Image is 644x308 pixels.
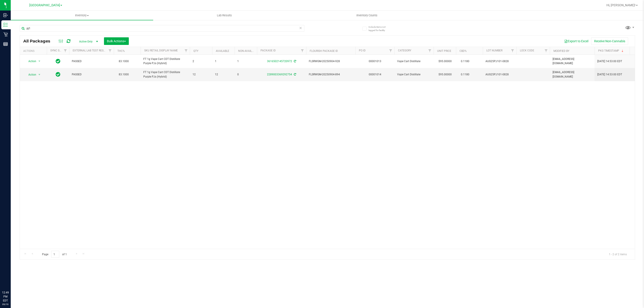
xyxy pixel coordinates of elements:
[11,13,153,17] span: Inventory
[3,13,8,17] inline-svg: Inbound
[597,59,622,63] span: [DATE] 14:53:00 EDT
[20,25,304,32] input: Search Package ID, Item Name, SKU, Lot or Part Number...
[193,72,210,77] span: 12
[56,71,60,78] span: In Sync
[62,47,69,55] a: Filter
[117,71,131,78] span: 83.1000
[3,23,8,27] inline-svg: Inventory
[153,11,296,20] a: Lab Results
[426,47,434,55] a: Filter
[29,3,60,7] span: [GEOGRAPHIC_DATA]
[261,49,276,52] a: Package ID
[2,291,9,303] p: 12:49 PM EDT
[106,47,114,55] a: Filter
[597,72,622,77] span: [DATE] 14:53:00 EDT
[237,72,254,77] span: 0
[299,47,306,55] a: Filter
[2,303,9,306] p: 09/19
[56,58,60,64] span: In Sync
[598,49,624,52] a: Pkg Timestamp
[117,58,131,65] span: 83.1000
[591,37,628,45] button: Receive Non-Cannabis
[51,251,59,258] input: 1
[369,73,381,76] a: 00001014
[193,59,210,63] span: 2
[215,59,232,63] span: 1
[553,49,569,53] a: Modified By
[117,49,125,53] a: THC%
[267,73,292,76] a: 2289003369292754
[369,60,381,63] a: 00001013
[24,72,36,78] span: Action
[267,60,292,63] a: 3616502145720972
[387,47,394,55] a: Filter
[23,49,45,53] div: Actions
[542,47,550,55] a: Filter
[606,3,636,7] span: Hi, [PERSON_NAME]!
[485,59,514,63] span: AUG25PJ101-0828
[50,49,68,52] a: Sync Status
[24,58,36,64] span: Action
[486,49,502,52] a: Lot Number
[436,71,454,78] span: $95.00000
[561,37,591,45] button: Export to Excel
[436,58,454,65] span: $95.00000
[437,49,451,53] a: Unit Price
[459,58,472,65] span: 0.1180
[397,72,431,77] span: Vape Cart Distillate
[143,57,187,65] span: FT 1g Vape Cart CDT Distillate Purple PJs (Hybrid)
[23,39,55,44] span: All Packages
[38,251,70,258] span: Page of 1
[397,59,431,63] span: Vape Cart Distillate
[72,72,111,77] span: PASSED
[73,49,108,52] a: External Lab Test Result
[553,70,592,79] span: [EMAIL_ADDRESS][DOMAIN_NAME]
[215,72,232,77] span: 12
[144,49,178,52] a: Sku Retail Display Name
[104,37,129,45] button: Bulk Actions
[359,49,366,52] a: PO ID
[460,49,467,53] a: CBD%
[182,47,190,55] a: Filter
[293,60,296,63] span: Sync from Compliance System
[553,57,592,65] span: [EMAIL_ADDRESS][DOMAIN_NAME]
[4,272,18,286] iframe: Resource center
[193,49,198,53] a: Qty
[107,39,126,43] span: Bulk Actions
[369,25,391,32] span: Include items not tagged for facility
[3,32,8,37] inline-svg: Retail
[216,49,229,53] a: Available
[485,72,514,77] span: AUG25PJ101-0828
[309,72,353,77] span: FLSRWGM-20250904-894
[11,11,153,20] a: Inventory
[350,13,383,17] span: Inventory Counts
[37,58,42,64] span: select
[237,59,254,63] span: 1
[238,49,258,53] a: Non-Available
[398,49,411,52] a: Category
[37,72,42,78] span: select
[296,11,438,20] a: Inventory Counts
[310,49,338,53] a: Flourish Package ID
[309,59,353,63] span: FLSRWGM-20250904-928
[211,13,238,17] span: Lab Results
[459,71,472,78] span: 0.1180
[293,73,296,76] span: Sync from Compliance System
[509,47,516,55] a: Filter
[605,251,630,257] span: 1 - 2 of 2 items
[72,59,111,63] span: PASSED
[143,70,187,79] span: FT 1g Vape Cart CDT Distillate Purple PJs (Hybrid)
[520,49,534,52] a: Lock Code
[299,25,302,31] span: Clear
[3,42,8,46] inline-svg: Reports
